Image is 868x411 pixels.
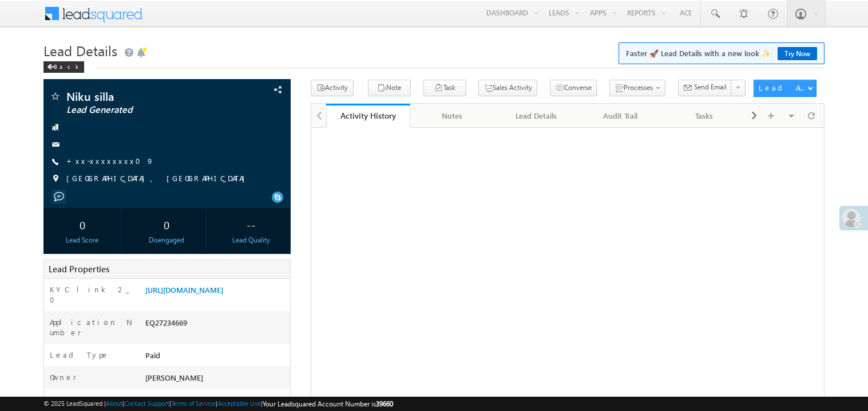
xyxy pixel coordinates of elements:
div: Paid [142,350,290,366]
a: Lead Details [494,104,578,128]
span: Processes [624,83,653,92]
a: Terms of Service [171,400,216,407]
span: [GEOGRAPHIC_DATA], [GEOGRAPHIC_DATA] [66,173,251,185]
label: Application Number [50,317,133,338]
div: Lead Details [504,109,568,123]
a: Notes [410,104,494,128]
span: © 2025 LeadSquared | | | | | [43,398,393,409]
label: Owner [50,372,77,382]
label: KYC link 2_0 [50,284,133,305]
a: [URL][DOMAIN_NAME] [145,285,223,295]
div: 0 [130,214,203,235]
a: Tasks [663,104,747,128]
a: +xx-xxxxxxxx09 [66,156,154,166]
span: Niku silla [66,91,220,102]
button: Note [368,80,411,96]
a: Activity History [326,104,410,128]
span: Your Leadsquared Account Number is [263,400,393,408]
div: Back [43,61,84,73]
button: Processes [609,80,665,96]
a: Contact Support [124,400,169,407]
span: Lead Properties [49,263,109,275]
div: Lead Score [46,235,118,245]
div: Tasks [672,109,736,123]
button: Activity [311,80,354,96]
button: Lead Actions [754,80,817,97]
div: Activity History [335,110,402,121]
span: Send Email [694,82,727,92]
div: Lead Actions [759,83,807,93]
span: [PERSON_NAME] [145,373,203,382]
div: 0 [46,214,118,235]
a: About [106,400,122,407]
button: Send Email [678,80,732,96]
div: Disengaged [130,235,203,245]
div: -- [215,214,287,235]
a: Acceptable Use [217,400,261,407]
a: Try Now [778,47,817,60]
button: Task [423,80,466,96]
div: Notes [419,109,484,123]
label: Lead Type [50,350,109,360]
button: Sales Activity [478,80,537,96]
a: Back [43,61,90,71]
span: Lead Generated [66,104,220,116]
button: Converse [550,80,597,96]
span: Faster 🚀 Lead Details with a new look ✨ [626,48,817,59]
span: 39660 [376,400,393,408]
div: Audit Trail [588,109,652,123]
a: Audit Trail [578,104,663,128]
div: EQ27234669 [142,317,290,333]
div: Lead Quality [215,235,287,245]
span: Lead Details [43,41,117,60]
